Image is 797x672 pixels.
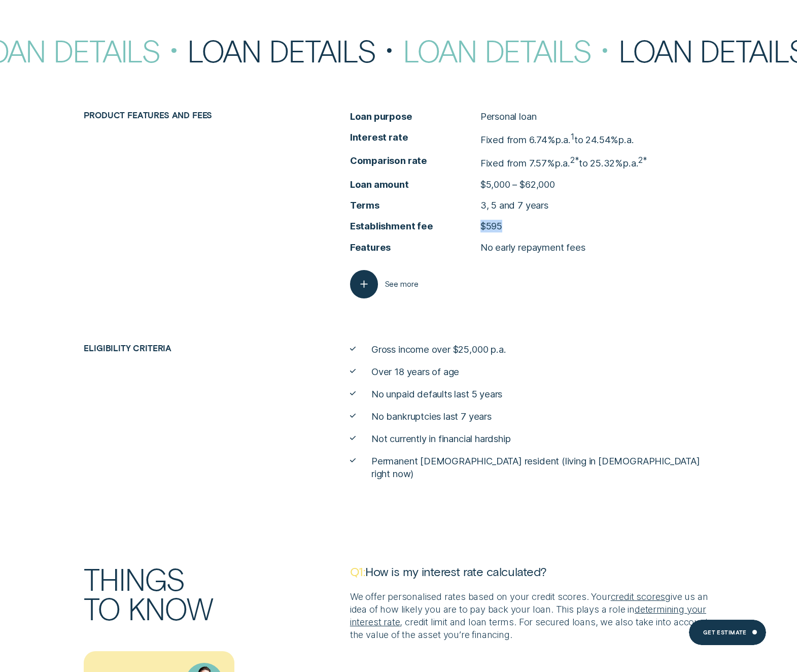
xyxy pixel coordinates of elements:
span: See more [385,280,419,289]
span: Per Annum [618,134,634,145]
span: Terms [350,199,480,212]
a: credit scores [611,591,666,602]
p: We offer personalised rates based on your credit scores. Your give us an idea of how likely you a... [350,590,713,641]
p: How is my interest rate calculated? [350,564,713,579]
span: Features [350,241,480,254]
span: Per Annum [555,157,570,169]
div: Loan Details [187,36,403,65]
span: Establishment fee [350,220,480,232]
button: See more [350,270,419,298]
p: $5,000 – $62,000 [480,178,555,191]
div: Product features and fees [79,110,292,120]
a: determining your interest rate [350,603,706,627]
span: Loan purpose [350,110,480,123]
span: Per Annum [556,134,571,145]
span: No bankruptcies last 7 years [371,410,492,423]
span: p.a. [618,134,634,145]
span: p.a. [623,157,638,169]
p: $595 [480,220,502,232]
span: p.a. [555,157,570,169]
p: Fixed from 7.57% to 25.32% [480,154,647,170]
span: p.a. [556,134,571,145]
div: Loan Details [403,36,618,65]
span: Gross income over $25,000 p.a. [371,343,506,356]
span: No unpaid defaults last 5 years [371,388,502,400]
span: Permanent [DEMOGRAPHIC_DATA] resident (living in [DEMOGRAPHIC_DATA] right now) [371,455,713,480]
strong: Q1: [350,564,366,579]
p: No early repayment fees [480,241,585,254]
h2: Things to know [79,564,345,652]
a: Get Estimate [689,620,766,645]
span: Comparison rate [350,154,480,167]
span: Interest rate [350,131,480,144]
p: Personal loan [480,110,537,123]
p: 3, 5 and 7 years [480,199,548,212]
span: Not currently in financial hardship [371,432,511,445]
span: Over 18 years of age [371,365,459,378]
div: Eligibility criteria [79,343,292,353]
span: Loan amount [350,178,480,191]
sup: 1 [571,132,574,142]
p: Fixed from 6.74% to 24.54% [480,131,634,146]
span: Per Annum [623,157,638,169]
